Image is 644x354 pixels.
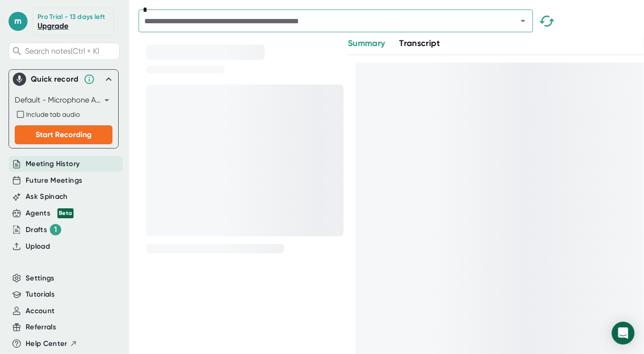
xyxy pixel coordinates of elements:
img: tab_keywords_by_traffic_grey.svg [94,55,102,63]
button: Referrals [26,322,56,333]
button: Drafts 1 [26,224,61,235]
div: v 4.0.25 [27,15,47,23]
button: Future Meetings [26,175,82,186]
div: Record both your microphone and the audio from your browser tab (e.g., videos, meetings, etc.) [15,109,112,120]
button: Transcript [399,37,440,50]
button: Summary [348,37,385,50]
img: logo_orange.svg [15,15,23,23]
div: Open Intercom Messenger [612,322,635,345]
div: Default - Microphone Array (Realtek High Definition Audio(SST)) [15,93,112,108]
div: Drafts [26,224,61,235]
div: Keywords by Traffic [105,56,160,62]
div: Domain: [URL] [25,25,67,32]
div: Pro Trial - 13 days left [37,13,105,21]
button: Account [26,306,55,317]
span: Summary [348,38,385,48]
button: Help Center [26,338,77,349]
div: 1 [50,224,61,235]
div: Agents [26,208,74,219]
div: Quick record [31,75,79,84]
button: Ask Spinach [26,191,68,202]
div: Beta [57,208,74,218]
button: Settings [26,273,55,284]
span: m [9,12,28,31]
img: website_grey.svg [15,25,23,32]
button: Agents Beta [26,208,74,219]
span: Start Recording [36,130,92,139]
button: Upload [26,241,50,252]
div: Quick record [13,70,114,89]
button: Open [516,14,530,28]
span: Include tab audio [26,111,80,118]
img: tab_domain_overview_orange.svg [26,55,33,63]
span: Transcript [399,38,440,48]
span: Search notes (Ctrl + K) [25,47,99,56]
button: Tutorials [26,289,55,300]
button: Meeting History [26,158,80,169]
a: Upgrade [37,21,68,30]
span: Help Center [26,338,67,349]
div: Domain Overview [36,56,85,62]
button: Start Recording [15,125,112,144]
